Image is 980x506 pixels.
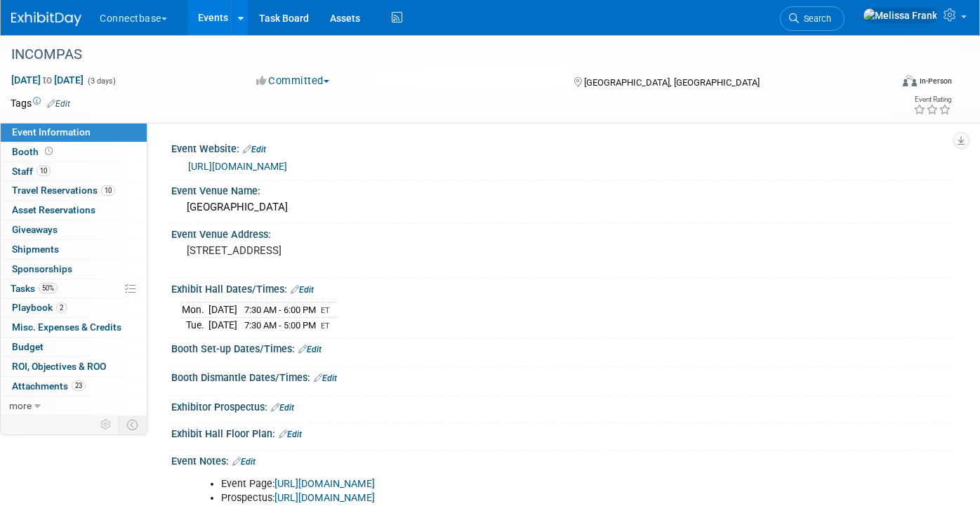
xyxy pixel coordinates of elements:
[187,244,481,257] pre: [STREET_ADDRESS]
[863,8,938,23] img: Melissa Frank
[12,166,51,177] span: Staff
[251,74,335,88] button: Committed
[9,400,32,411] span: more
[584,77,760,88] span: [GEOGRAPHIC_DATA], [GEOGRAPHIC_DATA]
[101,185,115,196] span: 10
[12,146,55,157] span: Booth
[171,138,952,157] div: Event Website:
[1,181,147,200] a: Travel Reservations10
[799,13,831,24] span: Search
[94,415,119,434] td: Personalize Event Tab Strip
[182,302,208,318] td: Mon.
[1,142,147,161] a: Booth
[12,321,121,333] span: Misc. Expenses & Credits
[171,423,952,441] div: Exhibit Hall Floor Plan:
[171,397,952,415] div: Exhibitor Prospectus:
[12,263,72,274] span: Sponsorships
[182,197,941,218] div: [GEOGRAPHIC_DATA]
[244,320,316,331] span: 7:30 AM - 5:00 PM
[1,338,147,357] a: Budget
[12,361,106,372] span: ROI, Objectives & ROO
[11,12,81,26] img: ExhibitDay
[321,321,330,331] span: ET
[12,302,67,313] span: Playbook
[1,397,147,415] a: more
[12,126,91,138] span: Event Information
[1,279,147,298] a: Tasks50%
[119,415,147,434] td: Toggle Event Tabs
[919,76,952,86] div: In-Person
[6,42,872,67] div: INCOMPAS
[12,380,86,392] span: Attachments
[298,345,322,354] a: Edit
[780,6,845,31] a: Search
[208,318,237,333] td: [DATE]
[274,478,375,490] a: [URL][DOMAIN_NAME]
[903,75,917,86] img: Format-Inperson.png
[11,74,84,86] span: [DATE] [DATE]
[37,166,51,176] span: 10
[274,492,375,504] a: [URL][DOMAIN_NAME]
[171,338,952,357] div: Booth Set-up Dates/Times:
[1,298,147,317] a: Playbook2
[291,285,314,295] a: Edit
[56,302,67,313] span: 2
[1,201,147,220] a: Asset Reservations
[171,367,952,385] div: Booth Dismantle Dates/Times:
[1,162,147,181] a: Staff10
[171,279,952,297] div: Exhibit Hall Dates/Times:
[1,220,147,239] a: Giveaways
[72,380,86,391] span: 23
[47,99,70,109] a: Edit
[12,341,44,352] span: Budget
[171,451,952,469] div: Event Notes:
[321,306,330,315] span: ET
[11,96,70,110] td: Tags
[12,185,115,196] span: Travel Reservations
[86,76,116,86] span: (3 days)
[171,180,952,198] div: Event Venue Name:
[1,318,147,337] a: Misc. Expenses & Credits
[1,357,147,376] a: ROI, Objectives & ROO
[279,430,302,439] a: Edit
[208,302,237,318] td: [DATE]
[188,161,287,172] a: [URL][DOMAIN_NAME]
[12,244,59,255] span: Shipments
[1,123,147,142] a: Event Information
[1,377,147,396] a: Attachments23
[39,283,58,293] span: 50%
[221,491,792,505] li: Prospectus:
[12,224,58,235] span: Giveaways
[271,403,294,413] a: Edit
[221,477,792,491] li: Event Page:
[41,74,54,86] span: to
[913,96,951,103] div: Event Rating
[1,240,147,259] a: Shipments
[244,305,316,315] span: 7:30 AM - 6:00 PM
[11,283,58,294] span: Tasks
[1,260,147,279] a: Sponsorships
[12,204,95,215] span: Asset Reservations
[42,146,55,157] span: Booth not reserved yet
[232,457,256,467] a: Edit
[182,318,208,333] td: Tue.
[314,373,337,383] a: Edit
[243,145,266,154] a: Edit
[813,73,953,94] div: Event Format
[171,224,952,241] div: Event Venue Address:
